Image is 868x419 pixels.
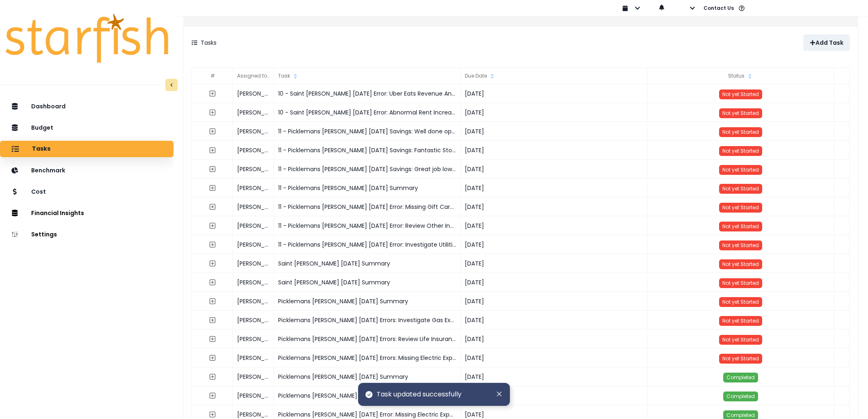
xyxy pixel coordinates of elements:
div: [PERSON_NAME] [233,103,274,122]
div: 10 - Saint [PERSON_NAME] [DATE] Error: Abnormal Rent Increase [274,103,461,122]
span: Not yet Started [722,298,759,305]
div: Picklemans [PERSON_NAME] [DATE] Errors: Investigate Gas Expense Negative Value [274,311,461,330]
div: Assigned to [233,68,274,84]
button: expand outline [205,199,220,214]
svg: sort [269,73,276,80]
span: Task updated successfully [377,389,461,399]
div: [DATE] [461,197,647,216]
svg: expand outline [209,166,216,172]
svg: expand outline [209,109,216,116]
div: [DATE] [461,330,647,348]
div: Picklemans [PERSON_NAME] [DATE] Errors: Review Life Insurance Increase [274,330,461,348]
svg: expand outline [209,204,216,210]
svg: expand outline [209,241,216,248]
div: [PERSON_NAME] [233,216,274,235]
span: Not yet Started [722,317,759,324]
button: expand outline [205,275,220,290]
button: Add Task [803,34,850,51]
button: expand outline [205,256,220,271]
div: [PERSON_NAME] [233,348,274,367]
div: Picklemans [PERSON_NAME] [DATE] Summary [274,292,461,311]
div: [DATE] [461,254,647,273]
div: 11 - Picklemans [PERSON_NAME] [DATE] Error: Investigate Utilities Expense [274,235,461,254]
div: [PERSON_NAME] [233,367,274,386]
div: 10 - Saint [PERSON_NAME] [DATE] Error: Uber Eats Revenue Analysis [274,84,461,103]
button: expand outline [205,332,220,346]
span: Not yet Started [722,355,759,362]
div: [DATE] [461,179,647,197]
button: expand outline [205,181,220,195]
div: [DATE] [461,311,647,330]
div: [DATE] [461,160,647,179]
div: [DATE] [461,122,647,141]
div: [DATE] [461,386,647,405]
div: Due Date [461,68,647,84]
div: 11 - Picklemans [PERSON_NAME] [DATE] Error: Review Other Income Decline [274,216,461,235]
div: 11 - Picklemans [PERSON_NAME] [DATE] Savings: Great job lowering In-Shop labor by $2,950 per month! [274,160,461,179]
p: Cost [31,188,46,195]
button: expand outline [205,124,220,139]
div: Saint [PERSON_NAME] [DATE] Summary [274,254,461,273]
svg: expand outline [209,317,216,323]
svg: expand outline [209,147,216,153]
div: [PERSON_NAME] [233,160,274,179]
div: [PERSON_NAME] [233,386,274,405]
span: Not yet Started [722,185,759,192]
span: Completed [726,412,755,419]
div: [DATE] [461,273,647,292]
div: [DATE] [461,235,647,254]
div: [PERSON_NAME] [233,179,274,197]
svg: expand outline [209,128,216,135]
button: expand outline [205,313,220,327]
button: expand outline [205,294,220,309]
div: # [192,68,233,84]
div: Picklemans [PERSON_NAME] [DATE] Summary [274,367,461,386]
span: Completed [726,393,755,400]
p: Tasks [201,39,217,47]
div: 11 - Picklemans [PERSON_NAME] [DATE] Savings: Well done optimizing Payroll & Tax Expenses by $660... [274,122,461,141]
button: expand outline [205,162,220,176]
svg: expand outline [209,373,216,380]
svg: expand outline [209,411,216,418]
div: Picklemans [PERSON_NAME] [DATE] Errors: Missing Electric Expense [274,348,461,367]
button: expand outline [205,218,220,233]
button: expand outline [205,350,220,365]
p: Add Task [815,39,843,46]
p: Benchmark [31,167,65,174]
div: [PERSON_NAME] [233,292,274,311]
svg: expand outline [209,90,216,97]
svg: expand outline [209,298,216,305]
button: expand outline [205,388,220,403]
div: Picklemans [PERSON_NAME] [DATE] Error: Abnormal Other Income [274,386,461,405]
div: Status [647,68,834,84]
div: [PERSON_NAME] [233,254,274,273]
div: [PERSON_NAME] [233,84,274,103]
div: [PERSON_NAME] [233,122,274,141]
span: Not yet Started [722,279,759,286]
span: Not yet Started [722,147,759,154]
div: [PERSON_NAME] [233,235,274,254]
button: Dismiss [495,389,503,398]
div: [DATE] [461,103,647,122]
span: Not yet Started [722,261,759,268]
span: Not yet Started [722,166,759,173]
span: Not yet Started [722,223,759,230]
div: 11 - Picklemans [PERSON_NAME] [DATE] Savings: Fantastic Store Driver cost reduction of $809 per m... [274,141,461,160]
p: Budget [31,124,53,131]
svg: sort [489,73,496,80]
div: Saint [PERSON_NAME] [DATE] Summary [274,273,461,292]
div: [DATE] [461,216,647,235]
span: Completed [726,374,755,381]
div: 11 - Picklemans [PERSON_NAME] [DATE] Error: Missing Gift Card Expense [274,197,461,216]
button: expand outline [205,86,220,101]
button: expand outline [205,369,220,384]
button: expand outline [205,143,220,158]
p: Dashboard [31,103,66,110]
div: [DATE] [461,141,647,160]
div: [PERSON_NAME] [233,141,274,160]
svg: expand outline [209,392,216,399]
div: Task [274,68,461,84]
div: [PERSON_NAME] [233,330,274,348]
span: Not yet Started [722,91,759,98]
svg: expand outline [209,260,216,267]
